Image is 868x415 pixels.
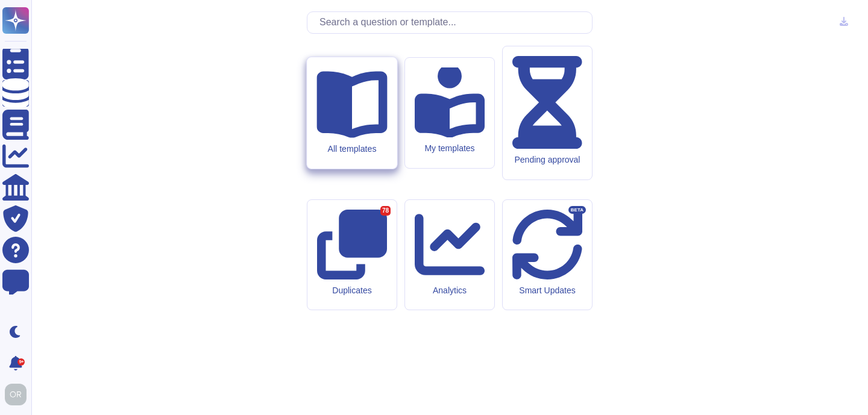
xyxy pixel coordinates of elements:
[380,206,391,216] div: 78
[316,144,387,154] div: All templates
[415,286,485,296] div: Analytics
[313,12,592,33] input: Search a question or template...
[2,381,35,408] button: user
[415,143,485,154] div: My templates
[512,155,582,165] div: Pending approval
[317,286,387,296] div: Duplicates
[17,358,25,366] div: 9+
[512,286,582,296] div: Smart Updates
[5,384,27,405] img: user
[568,206,586,214] div: BETA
